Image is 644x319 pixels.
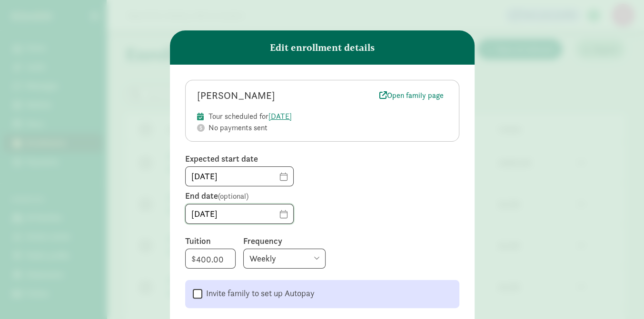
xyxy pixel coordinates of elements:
[218,191,248,201] span: (optional)
[185,153,459,164] label: Expected start date
[270,40,375,55] strong: Edit enrollment details
[596,273,644,319] iframe: Chat Widget
[197,88,376,103] div: [PERSON_NAME]
[268,111,292,121] a: [DATE]
[202,288,315,299] label: Invite family to set up Autopay
[185,190,459,202] label: End date
[185,235,236,247] label: Tuition
[379,90,444,101] span: Open family page
[376,89,447,102] a: Open family page
[208,111,447,122] div: Tour scheduled for
[208,122,447,134] div: No payments sent
[243,235,459,247] label: Frequency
